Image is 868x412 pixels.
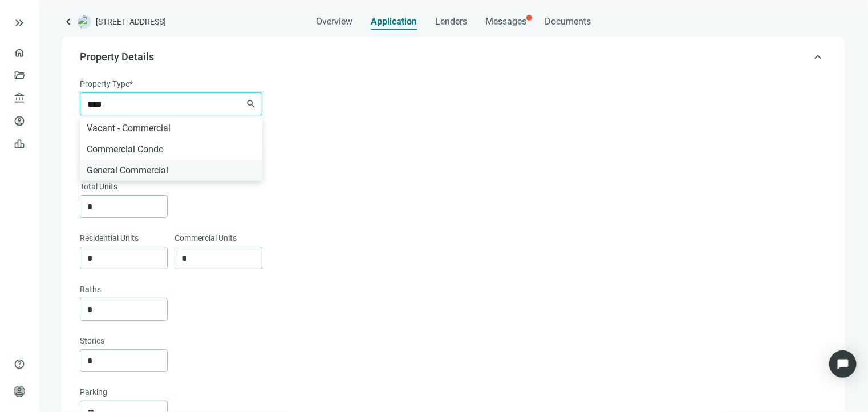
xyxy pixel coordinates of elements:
span: Lenders [435,16,467,27]
span: Baths [80,283,101,296]
span: Documents [545,16,591,27]
span: Messages [485,16,526,27]
button: keyboard_double_arrow_right [13,16,26,30]
div: Commercial Condo [80,139,262,160]
span: account_balance [14,92,22,104]
a: keyboard_arrow_left [62,15,75,29]
span: help [14,358,25,370]
span: Residential Units [80,232,139,244]
div: General Commercial [87,163,255,177]
div: Vacant - Commercial [87,121,255,135]
span: Parking [80,386,107,398]
span: person [14,386,25,397]
div: Open Intercom Messenger [829,350,857,378]
img: deal-logo [78,15,91,29]
span: [STREET_ADDRESS] [96,16,166,27]
span: Total Units [80,180,117,193]
span: Application [371,16,417,27]
div: Commercial Condo [87,142,255,156]
span: Commercial Units [175,232,237,244]
span: Property Details [80,51,154,63]
span: Overview [316,16,352,27]
body: Rich Text Area. Press ALT-0 for help. [9,9,706,21]
span: Property Type* [80,78,133,90]
div: Vacant - Commercial [80,118,262,139]
div: General Commercial [80,160,262,181]
span: Stories [80,334,104,347]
